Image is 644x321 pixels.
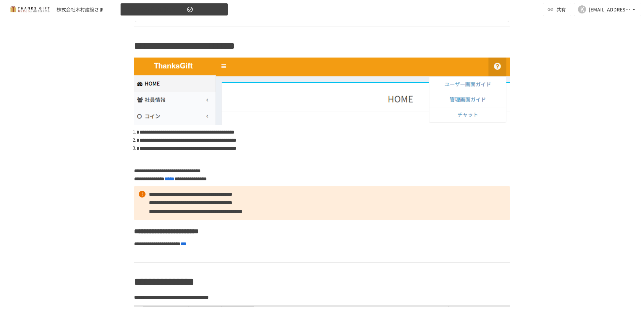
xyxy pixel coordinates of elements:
button: 【2025年8月】納品用ページ [120,3,228,16]
button: K[EMAIL_ADDRESS][DOMAIN_NAME] [574,3,641,16]
span: 共有 [556,6,566,13]
img: mMP1OxWUAhQbsRWCurg7vIHe5HqDpP7qZo7fRoNLXQh [8,4,51,15]
div: [EMAIL_ADDRESS][DOMAIN_NAME] [589,5,631,14]
span: 【2025年8月】納品用ページ [125,5,185,14]
img: 7boYPRvQZrrNEl548NoyXOhEmq9AaOiVkOvDC8A6cwG [134,58,510,125]
button: 共有 [543,3,571,16]
div: K [578,5,586,13]
div: 株式会社木村建設さま [57,6,104,13]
